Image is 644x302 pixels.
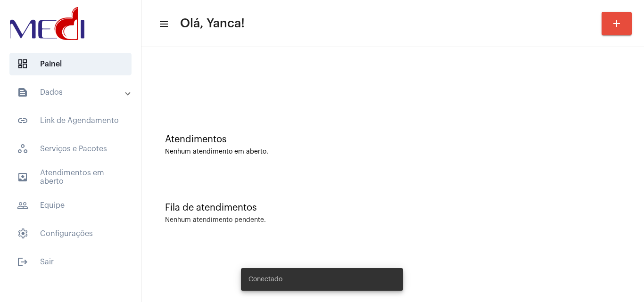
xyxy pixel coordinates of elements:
span: Atendimentos em aberto [9,166,132,188]
mat-panel-title: Dados [17,87,126,98]
div: Fila de atendimentos [165,203,620,213]
mat-expansion-panel-header: sidenav iconDados [6,81,141,104]
span: Conectado [248,275,282,284]
span: Serviços e Pacotes [9,138,132,160]
mat-icon: sidenav icon [17,115,28,126]
div: Nenhum atendimento em aberto. [165,148,620,155]
img: d3a1b5fa-500b-b90f-5a1c-719c20e9830b.png [8,5,87,42]
span: Equipe [9,194,132,217]
span: Olá, Yanca! [180,16,245,31]
div: Atendimentos [165,134,620,145]
mat-icon: sidenav icon [17,171,28,183]
mat-icon: sidenav icon [158,18,168,30]
span: Configurações [9,222,132,245]
span: sidenav icon [17,58,28,70]
span: Painel [9,53,132,75]
span: sidenav icon [17,143,28,155]
mat-icon: sidenav icon [17,87,28,98]
mat-icon: add [611,18,622,29]
span: Link de Agendamento [9,109,132,132]
span: sidenav icon [17,228,28,239]
mat-icon: sidenav icon [17,200,28,211]
span: Sair [9,251,132,273]
div: Nenhum atendimento pendente. [165,217,266,224]
mat-icon: sidenav icon [17,256,28,268]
